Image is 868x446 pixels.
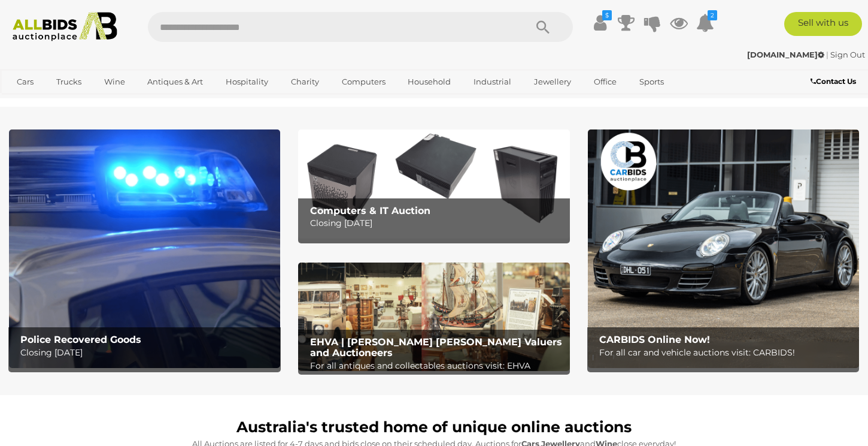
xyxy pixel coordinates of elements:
[513,12,573,42] button: Search
[9,129,280,367] img: Police Recovered Goods
[96,72,133,92] a: Wine
[591,12,609,34] a: $
[632,72,672,92] a: Sports
[599,334,710,345] b: CARBIDS Online Now!
[830,50,865,59] a: Sign Out
[602,10,612,20] i: $
[586,72,624,92] a: Office
[298,263,569,372] a: EHVA | Evans Hastings Valuers and Auctioneers EHVA | [PERSON_NAME] [PERSON_NAME] Valuers and Auct...
[588,129,859,367] img: CARBIDS Online Now!
[9,129,280,367] a: Police Recovered Goods Police Recovered Goods Closing [DATE]
[15,419,853,436] h1: Australia's trusted home of unique online auctions
[310,205,430,216] b: Computers & IT Auction
[588,129,859,367] a: CARBIDS Online Now! CARBIDS Online Now! For all car and vehicle auctions visit: CARBIDS!
[7,12,123,41] img: Allbids.com.au
[466,72,519,92] a: Industrial
[48,72,89,92] a: Trucks
[696,12,714,34] a: 2
[20,345,274,360] p: Closing [DATE]
[708,10,717,20] i: 2
[811,75,859,88] a: Contact Us
[747,50,826,59] a: [DOMAIN_NAME]
[747,50,824,59] strong: [DOMAIN_NAME]
[20,334,141,345] b: Police Recovered Goods
[310,358,564,373] p: For all antiques and collectables auctions visit: EHVA
[400,72,459,92] a: Household
[784,12,862,36] a: Sell with us
[526,72,579,92] a: Jewellery
[298,129,569,238] img: Computers & IT Auction
[9,92,110,111] a: [GEOGRAPHIC_DATA]
[599,345,853,360] p: For all car and vehicle auctions visit: CARBIDS!
[139,72,211,92] a: Antiques & Art
[310,216,564,231] p: Closing [DATE]
[283,72,327,92] a: Charity
[334,72,393,92] a: Computers
[298,129,569,238] a: Computers & IT Auction Computers & IT Auction Closing [DATE]
[826,50,828,59] span: |
[310,336,562,358] b: EHVA | [PERSON_NAME] [PERSON_NAME] Valuers and Auctioneers
[298,263,569,372] img: EHVA | Evans Hastings Valuers and Auctioneers
[811,77,856,86] b: Contact Us
[218,72,276,92] a: Hospitality
[9,72,41,92] a: Cars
